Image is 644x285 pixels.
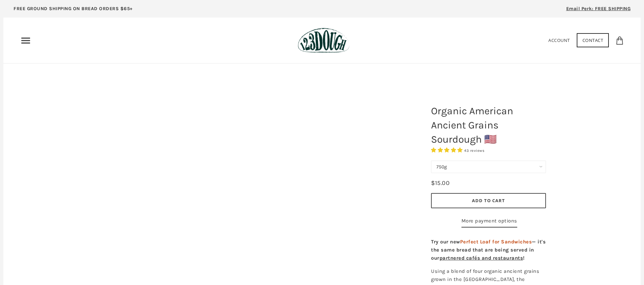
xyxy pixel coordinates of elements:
strong: Try our new — it's the same bread that are being served in our ! [431,239,546,261]
img: 123Dough Bakery [298,28,350,53]
span: Add to Cart [472,197,505,204]
span: Email Perk: FREE SHIPPING [566,6,631,11]
a: Account [548,37,570,43]
h1: Organic American Ancient Grains Sourdough 🇺🇸 [426,100,551,150]
span: 4.93 stars [431,147,464,153]
a: Contact [577,33,609,47]
div: $15.00 [431,178,450,188]
span: Perfect Loaf for Sandwiches [460,239,532,245]
a: More payment options [461,217,517,228]
a: Email Perk: FREE SHIPPING [556,3,641,18]
a: partnered cafés and restaurants [439,255,523,261]
a: FREE GROUND SHIPPING ON BREAD ORDERS $65+ [3,3,143,18]
button: Add to Cart [431,193,546,208]
span: 43 reviews [464,148,484,153]
p: FREE GROUND SHIPPING ON BREAD ORDERS $65+ [14,5,133,13]
nav: Primary [20,35,31,46]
